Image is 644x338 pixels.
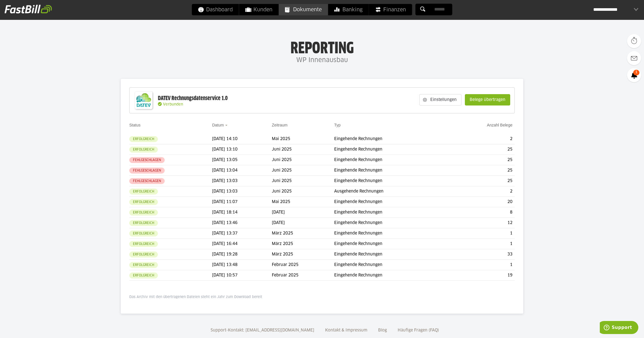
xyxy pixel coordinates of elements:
[465,94,510,105] sl-button: Belege übertragen
[212,176,272,186] td: [DATE] 13:03
[272,260,334,270] td: Februar 2025
[5,5,52,14] img: fastbill_logo_white.png
[396,328,441,332] a: Häufige Fragen (FAQ)
[450,260,515,270] td: 1
[450,155,515,165] td: 25
[334,165,450,176] td: Eingehende Rechnungen
[129,262,158,268] sl-badge: Erfolgreich
[212,155,272,165] td: [DATE] 13:05
[328,4,369,15] a: Banking
[129,123,141,127] a: Status
[334,239,450,249] td: Eingehende Rechnungen
[334,207,450,218] td: Eingehende Rechnungen
[272,228,334,239] td: März 2025
[212,249,272,260] td: [DATE] 19:28
[192,4,239,15] a: Dashboard
[129,189,158,195] sl-badge: Erfolgreich
[279,4,328,15] a: Dokumente
[239,4,279,15] a: Kunden
[57,40,587,55] h1: Reporting
[272,270,334,281] td: Februar 2025
[212,218,272,228] td: [DATE] 13:46
[158,95,228,102] div: DATEV Rechnungsdatenservice 1.0
[450,165,515,176] td: 25
[334,144,450,155] td: Eingehende Rechnungen
[633,70,639,75] span: 1
[450,249,515,260] td: 33
[212,228,272,239] td: [DATE] 13:37
[450,176,515,186] td: 25
[272,134,334,144] td: Mai 2025
[334,4,363,15] span: Banking
[129,210,158,216] sl-badge: Erfolgreich
[450,218,515,228] td: 12
[272,239,334,249] td: März 2025
[225,125,229,126] img: sort_desc.gif
[419,94,461,105] sl-button: Einstellungen
[272,197,334,207] td: Mai 2025
[212,239,272,249] td: [DATE] 16:44
[129,168,165,174] sl-badge: Fehlgeschlagen
[376,328,389,332] a: Blog
[323,328,369,332] a: Kontakt & Impressum
[212,186,272,197] td: [DATE] 13:03
[212,134,272,144] td: [DATE] 14:10
[272,155,334,165] td: Juni 2025
[285,4,322,15] span: Dokumente
[129,252,158,257] sl-badge: Erfolgreich
[450,144,515,155] td: 25
[129,147,158,153] sl-badge: Erfolgreich
[129,199,158,205] sl-badge: Erfolgreich
[450,239,515,249] td: 1
[272,123,287,127] a: Zeitraum
[334,186,450,197] td: Ausgehende Rechnungen
[450,186,515,197] td: 2
[334,123,341,127] a: Typ
[627,68,641,82] a: 1
[129,178,165,184] sl-badge: Fehlgeschlagen
[487,123,512,127] a: Anzahl Belege
[600,321,638,335] iframe: Öffnet ein Widget, in dem Sie weitere Informationen finden
[450,134,515,144] td: 2
[272,144,334,155] td: Juni 2025
[375,4,406,15] span: Finanzen
[450,270,515,281] td: 19
[209,328,316,332] a: Support-Kontakt: [EMAIL_ADDRESS][DOMAIN_NAME]
[450,207,515,218] td: 8
[129,241,158,247] sl-badge: Erfolgreich
[334,197,450,207] td: Eingehende Rechnungen
[129,295,515,299] p: Das Archiv mit den übertragenen Dateien steht ein Jahr zum Download bereit
[129,231,158,236] sl-badge: Erfolgreich
[450,197,515,207] td: 20
[212,144,272,155] td: [DATE] 13:10
[334,155,450,165] td: Eingehende Rechnungen
[163,103,183,106] span: Verbunden
[272,176,334,186] td: Juni 2025
[334,249,450,260] td: Eingehende Rechnungen
[450,228,515,239] td: 1
[132,89,155,112] img: DATEV-Datenservice Logo
[334,176,450,186] td: Eingehende Rechnungen
[272,207,334,218] td: [DATE]
[334,260,450,270] td: Eingehende Rechnungen
[212,123,224,127] a: Datum
[334,270,450,281] td: Eingehende Rechnungen
[272,218,334,228] td: [DATE]
[212,165,272,176] td: [DATE] 13:04
[272,249,334,260] td: März 2025
[334,218,450,228] td: Eingehende Rechnungen
[212,207,272,218] td: [DATE] 18:14
[334,134,450,144] td: Eingehende Rechnungen
[129,272,158,278] sl-badge: Erfolgreich
[129,157,165,163] sl-badge: Fehlgeschlagen
[129,220,158,226] sl-badge: Erfolgreich
[369,4,412,15] a: Finanzen
[212,260,272,270] td: [DATE] 13:48
[272,165,334,176] td: Juni 2025
[129,136,158,142] sl-badge: Erfolgreich
[212,270,272,281] td: [DATE] 10:57
[212,197,272,207] td: [DATE] 11:07
[334,228,450,239] td: Eingehende Rechnungen
[272,186,334,197] td: Juni 2025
